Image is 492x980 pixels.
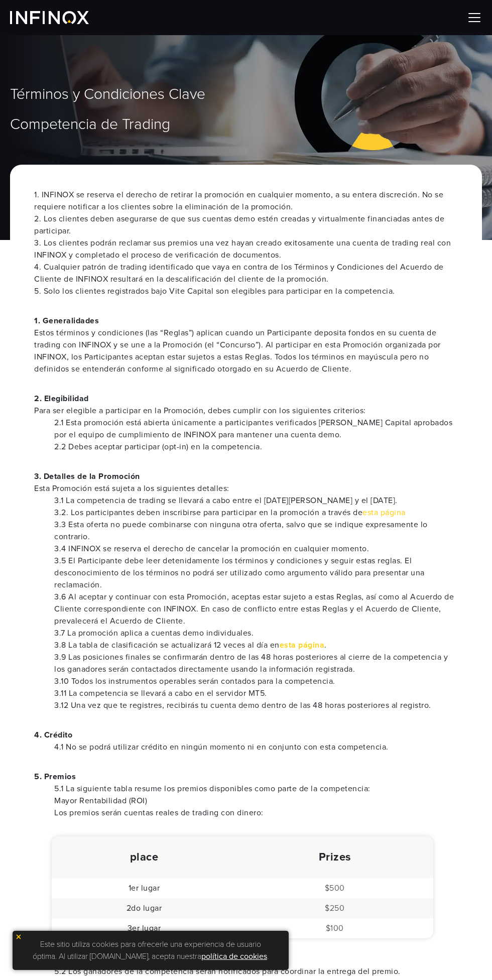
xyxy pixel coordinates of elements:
[54,651,458,675] li: 3.9 Las posiciones finales se confirmarán dentro de las 48 horas posteriores al cierre de la comp...
[34,261,458,285] li: 4. Cualquier patrón de trading identificado que vaya en contra de los Términos y Condiciones del ...
[18,936,284,965] p: Este sitio utiliza cookies para ofrecerle una experiencia de usuario óptima. Al utilizar [DOMAIN_...
[54,687,458,699] li: 3.11 La competencia se llevará a cabo en el servidor MT5.
[15,933,22,940] img: yellow close icon
[34,405,458,417] span: Para ser elegible a participar en la Promoción, debes cumplir con los siguientes criterios:
[54,507,458,519] li: 3.2. Los participantes deben inscribirse para participar en la promoción a través de
[34,393,458,417] p: 2. Elegibilidad
[34,470,458,495] p: 3. Detalles de la Promoción
[54,591,458,627] li: 3.6 Al aceptar y continuar con esta Promoción, aceptas estar sujeto a estas Reglas, así como al A...
[52,898,236,918] td: 2do lugar
[54,783,458,795] li: 5.1 La siguiente tabla resume los premios disponibles como parte de la competencia:
[52,878,236,898] td: 1er lugar
[54,417,458,441] li: 2.1 Esta promoción está abierta únicamente a participantes verificados [PERSON_NAME] Capital apro...
[54,495,458,507] li: 3.1 La competencia de trading se llevará a cabo entre el [DATE][PERSON_NAME] y el [DATE].
[236,898,433,918] td: $250
[34,482,458,495] span: Esta Promoción está sujeta a los siguientes detalles:
[236,878,433,898] td: $500
[54,555,458,591] li: 3.5 El Participante debe leer detenidamente los términos y condiciones y seguir estas reglas. El ...
[10,85,205,104] span: Términos y Condiciones Clave
[54,699,458,711] li: 3.12 Una vez que te registres, recibirás tu cuenta demo dentro de las 48 horas posteriores al reg...
[52,918,236,938] td: 3er lugar
[10,116,482,133] h1: Competencia de Trading
[54,519,458,543] li: 3.3 Esta oferta no puede combinarse con ninguna otra oferta, salvo que se indique expresamente lo...
[201,951,267,961] a: política de cookies
[362,508,406,518] a: esta página
[52,836,236,878] th: place
[236,918,433,938] td: $100
[34,327,458,375] span: Estos términos y condiciones (las “Reglas”) aplican cuando un Participante deposita fondos en su ...
[34,771,458,783] p: 5. Premios
[280,640,325,650] a: esta página
[54,795,458,807] li: Mayor Rentabilidad (ROI)
[34,285,458,297] li: 5. Solo los clientes registrados bajo Vite Capital son elegibles para participar en la competencia.
[34,189,458,213] li: 1. INFINOX se reserva el derecho de retirar la promoción en cualquier momento, a su entera discre...
[54,965,458,977] li: 5.2 Los ganadores de la competencia serán notificados para coordinar la entrega del premio.
[34,213,458,237] li: 2. Los clientes deben asegurarse de que sus cuentas demo estén creadas y virtualmente financiadas...
[54,741,458,753] li: 4.1 No se podrá utilizar crédito en ningún momento ni en conjunto con esta competencia.
[34,237,458,261] li: 3. Los clientes podrán reclamar sus premios una vez hayan creado exitosamente una cuenta de tradi...
[54,627,458,639] li: 3.7 La promoción aplica a cuentas demo individuales.
[54,675,458,687] li: 3.10 Todos los instrumentos operables serán contados para la competencia.
[34,315,458,375] p: 1. Generalidades
[54,543,458,555] li: 3.4 INFINOX se reserva el derecho de cancelar la promoción en cualquier momento.
[54,441,458,453] li: 2.2 Debes aceptar participar (opt-in) en la competencia.
[54,639,458,651] li: 3.8 La tabla de clasificación se actualizará 12 veces al día en .
[236,836,433,878] th: Prizes
[34,729,458,741] p: 4. Crédito
[54,807,458,819] li: Los premios serán cuentas reales de trading con dinero:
